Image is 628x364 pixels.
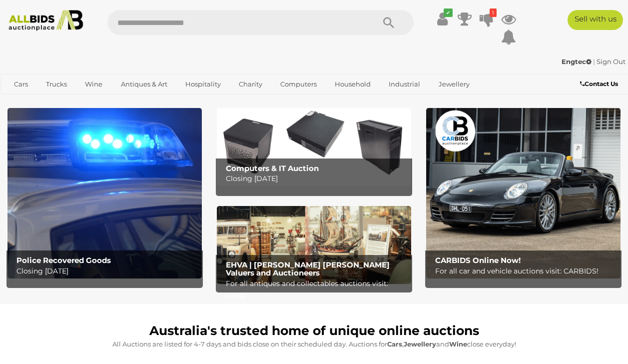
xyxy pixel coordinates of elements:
a: Office [7,92,39,109]
a: EHVA | Evans Hastings Valuers and Auctioneers EHVA | [PERSON_NAME] [PERSON_NAME] Valuers and Auct... [217,206,411,284]
a: Cars [7,76,34,92]
a: ✔ [435,10,450,28]
a: [GEOGRAPHIC_DATA] [83,92,167,109]
a: Computers & IT Auction Computers & IT Auction Closing [DATE] [217,108,411,186]
p: For all antiques and collectables auctions visit: EHVA [226,277,408,302]
a: Sports [44,92,78,109]
img: EHVA | Evans Hastings Valuers and Auctioneers [217,206,411,284]
a: Household [328,76,377,92]
img: Allbids.com.au [4,10,87,31]
p: Closing [DATE] [226,172,408,185]
b: Contact Us [580,80,618,87]
img: Computers & IT Auction [217,108,411,186]
b: Police Recovered Goods [16,255,111,265]
a: Hospitality [179,76,227,92]
button: Search [364,10,414,35]
a: Antiques & Art [114,76,174,92]
strong: Jewellery [404,340,436,348]
a: Police Recovered Goods Police Recovered Goods Closing [DATE] [7,108,202,278]
a: Jewellery [432,76,476,92]
a: Trucks [39,76,73,92]
a: Industrial [382,76,427,92]
a: Charity [232,76,269,92]
img: Police Recovered Goods [7,108,202,278]
p: All Auctions are listed for 4-7 days and bids close on their scheduled day. Auctions for , and cl... [12,338,616,350]
b: Computers & IT Auction [226,163,319,173]
p: For all car and vehicle auctions visit: CARBIDS! [435,265,617,277]
a: CARBIDS Online Now! CARBIDS Online Now! For all car and vehicle auctions visit: CARBIDS! [426,108,621,278]
strong: Engtec [562,57,592,65]
a: Sign Out [597,57,626,65]
i: 1 [490,8,497,17]
a: 1 [479,10,494,28]
a: Sell with us [568,10,623,30]
span: | [593,57,595,65]
b: CARBIDS Online Now! [435,255,521,265]
p: Closing [DATE] [16,265,198,277]
b: EHVA | [PERSON_NAME] [PERSON_NAME] Valuers and Auctioneers [226,260,390,278]
a: Contact Us [580,78,621,89]
a: Computers [274,76,323,92]
h1: Australia's trusted home of unique online auctions [12,324,616,338]
img: CARBIDS Online Now! [426,108,621,278]
a: Engtec [562,57,593,65]
strong: Cars [387,340,402,348]
i: ✔ [444,8,453,17]
strong: Wine [449,340,467,348]
a: Wine [78,76,109,92]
